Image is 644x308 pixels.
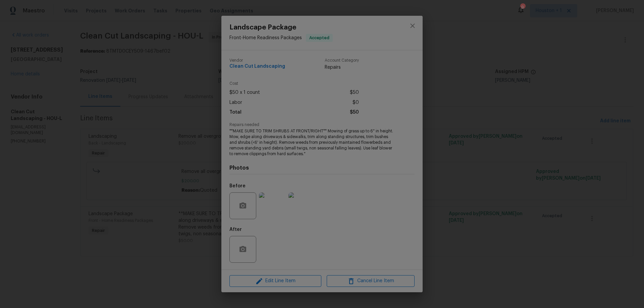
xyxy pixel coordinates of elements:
span: Edit Line Item [231,277,319,285]
button: Cancel Line Item [327,275,415,287]
span: Account Category [325,58,359,63]
span: Total [229,108,241,117]
h4: Photos [229,165,415,171]
span: Cancel Line Item [329,277,413,285]
span: Front - Home Readiness Packages [229,36,302,40]
h5: Before [229,184,246,188]
span: $50 [350,88,359,98]
button: close [405,18,421,34]
div: 9 [520,4,525,11]
span: Landscape Package [229,24,333,31]
span: Labor [229,98,242,108]
h5: After [229,227,242,232]
span: $50 [350,108,359,117]
span: Repairs [325,64,359,71]
span: Vendor [229,58,285,63]
span: Repairs needed [229,123,415,127]
span: $50 x 1 count [229,88,260,98]
span: **MAKE SURE TO TRIM SHRUBS AT FRONT/RIGHT** Mowing of grass up to 6" in height. Mow, edge along d... [229,128,396,157]
span: Clean Cut Landscaping [229,64,285,69]
button: Edit Line Item [229,275,321,287]
span: Accepted [307,35,332,41]
span: Cost [229,81,359,86]
span: $0 [353,98,359,108]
